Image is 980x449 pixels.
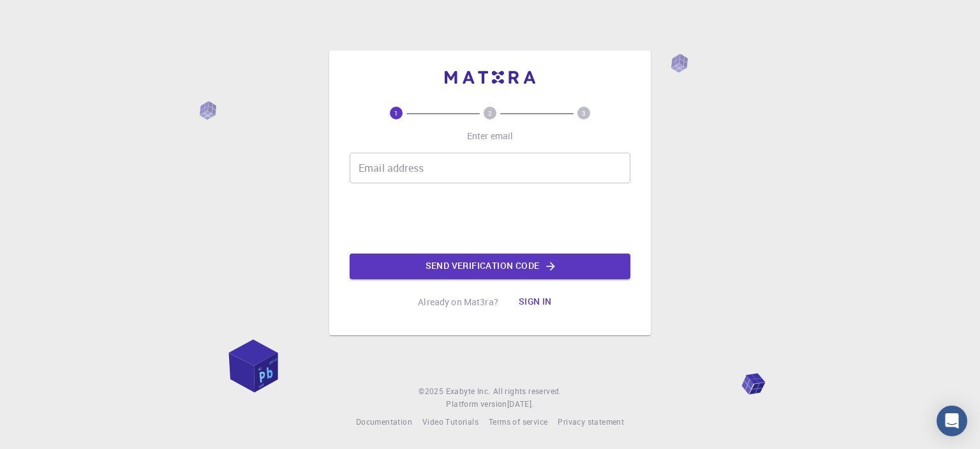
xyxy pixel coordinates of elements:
[488,109,492,118] text: 2
[419,385,445,398] span: © 2025
[467,130,514,142] p: Enter email
[446,398,507,411] span: Platform version
[446,385,491,398] a: Exabyte Inc.
[446,386,491,396] span: Exabyte Inc.
[489,416,547,427] span: Terms of service
[493,385,561,398] span: All rights reserved.
[558,416,624,427] span: Privacy statement
[422,416,479,429] a: Video Tutorials
[507,399,534,409] span: [DATE] .
[350,254,630,279] button: Send verification code
[558,416,624,429] a: Privacy statement
[509,289,562,315] button: Sign in
[422,416,479,427] span: Video Tutorials
[356,416,412,429] a: Documentation
[937,406,967,436] div: Open Intercom Messenger
[507,398,534,411] a: [DATE].
[393,194,587,243] iframe: reCAPTCHA
[582,109,586,118] text: 3
[489,416,547,429] a: Terms of service
[394,109,398,118] text: 1
[356,416,412,427] span: Documentation
[418,296,498,308] p: Already on Mat3ra?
